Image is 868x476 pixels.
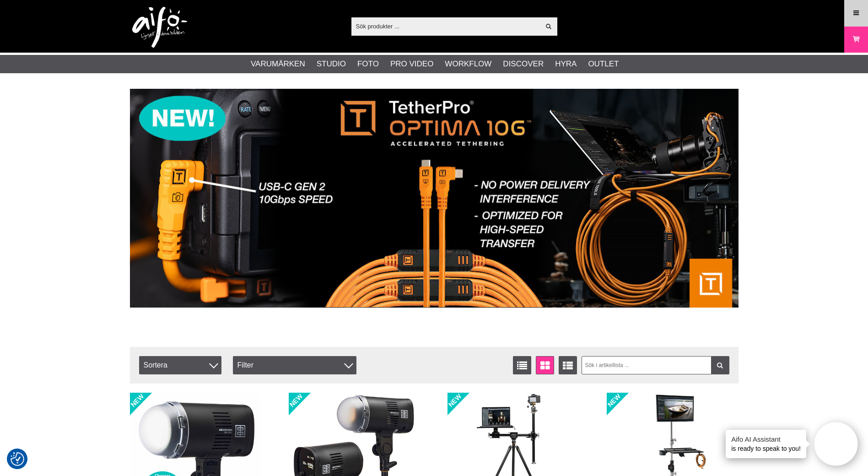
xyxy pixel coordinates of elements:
[582,356,729,374] input: Sök i artikellista ...
[351,19,540,33] input: Sök produkter ...
[711,356,729,374] a: Filtrera
[726,430,806,458] div: is ready to speak to you!
[251,58,305,70] a: Varumärken
[588,58,619,70] a: Outlet
[130,89,739,308] img: Annons:001 banner-header-tpoptima1390x500.jpg
[233,356,356,374] div: Filter
[390,58,433,70] a: Pro Video
[536,356,554,374] a: Fönstervisning
[731,434,801,444] h4: Aifo AI Assistant
[132,7,187,48] img: logo.png
[445,58,491,70] a: Workflow
[139,356,221,374] span: Sortera
[317,58,346,70] a: Studio
[513,356,531,374] a: Listvisning
[357,58,379,70] a: Foto
[503,58,544,70] a: Discover
[11,451,24,467] button: Samtyckesinställningar
[559,356,577,374] a: Utökad listvisning
[555,58,577,70] a: Hyra
[11,452,24,466] img: Revisit consent button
